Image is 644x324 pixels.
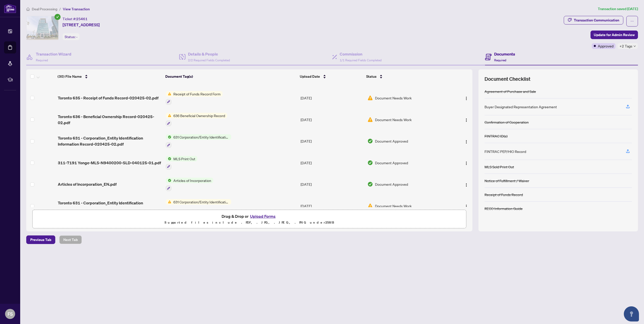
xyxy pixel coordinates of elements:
[171,113,227,118] span: 636 Beneficial Ownership Record
[166,199,231,213] button: Status Icon631 Corporation/Entity Identification InformationRecord
[299,87,365,109] td: [DATE]
[485,133,507,139] div: FINTRAC ID(s)
[8,310,13,317] span: FS
[620,43,632,49] span: +2 Tags
[300,74,320,79] span: Upload Date
[166,113,171,118] img: Status Icon
[464,118,468,122] img: Logo
[494,51,515,57] h4: Documents
[58,135,162,147] span: Toronto 631 - Corporation_Entity Identification Information Record-020425-02.pdf
[298,69,364,84] th: Upload Date
[464,96,468,100] img: Logo
[26,7,30,11] span: home
[55,14,61,20] span: check-circle
[299,130,365,152] td: [DATE]
[485,178,529,183] div: Notice of Fulfillment / Waiver
[299,195,365,217] td: [DATE]
[485,75,530,83] span: Document Checklist
[375,181,408,187] span: Document Approved
[59,6,61,12] li: /
[633,45,636,47] span: down
[188,58,230,62] span: 2/2 Required Fields Completed
[340,51,382,57] h4: Commission
[485,149,526,154] div: FINTRAC PEP/HIO Record
[166,134,171,140] img: Status Icon
[171,134,231,140] span: 631 Corporation/Entity Identification InformationRecord
[171,199,231,205] span: 631 Corporation/Entity Identification InformationRecord
[33,210,466,229] span: Drag & Drop orUpload FormsSupported files include .PDF, .JPG, .JPEG, .PNG under25MB
[4,4,16,13] img: logo
[485,89,536,94] div: Agreement of Purchase and Sale
[375,95,412,101] span: Document Needs Work
[171,91,223,97] span: Receipt of Funds Record Form
[299,109,365,130] td: [DATE]
[26,235,55,244] button: Previous Tab
[166,91,223,105] button: Status IconReceipt of Funds Record Form
[591,31,638,39] button: Update for Admin Review
[485,206,523,211] div: RECO Information Guide
[485,104,557,110] div: Buyer Designated Representation Agreement
[367,138,373,144] img: Document Status
[59,235,82,244] button: Next Tab
[36,58,48,62] span: Required
[166,156,171,161] img: Status Icon
[462,159,470,167] button: Logo
[36,220,463,226] p: Supported files include .PDF, .JPG, .JPEG, .PNG under 25 MB
[249,213,277,220] button: Upload Forms
[166,156,197,170] button: Status IconMLS Print Out
[367,95,373,101] img: Document Status
[464,161,468,165] img: Logo
[63,22,100,28] span: [STREET_ADDRESS]
[462,202,470,210] button: Logo
[367,160,373,166] img: Document Status
[299,174,365,195] td: [DATE]
[375,138,408,144] span: Document Approved
[464,204,468,208] img: Logo
[166,178,171,183] img: Status Icon
[76,35,77,39] span: -
[222,213,277,220] span: Drag & Drop or
[598,6,638,12] article: Transaction saved [DATE]
[58,181,117,187] span: Articles of Incorporation_EN.pdf
[299,152,365,174] td: [DATE]
[624,306,639,321] button: Open asap
[63,16,88,22] div: Ticket #:
[598,43,613,49] span: Approved
[364,69,447,84] th: Status
[166,199,171,205] img: Status Icon
[171,178,213,183] span: Articles of Incorporation
[485,164,514,170] div: MLS Sold Print Out
[574,16,619,24] div: Transaction Communication
[340,58,382,62] span: 1/1 Required Fields Completed
[462,137,470,145] button: Logo
[32,7,57,11] span: Deal Processing
[367,181,373,187] img: Document Status
[485,119,529,125] div: Confirmation of Cooperation
[30,236,51,244] span: Previous Tab
[63,7,90,11] span: View Transaction
[462,180,470,188] button: Logo
[171,156,197,161] span: MLS Print Out
[564,16,623,24] button: Transaction Communication
[367,203,373,209] img: Document Status
[58,74,82,79] span: (30) File Name
[494,58,506,62] span: Required
[166,134,231,148] button: Status Icon631 Corporation/Entity Identification InformationRecord
[375,203,412,209] span: Document Needs Work
[58,95,158,101] span: Toronto 635 - Receipt of Funds Record-020425-02.pdf
[464,140,468,144] img: Logo
[594,31,635,39] span: Update for Admin Review
[367,117,373,122] img: Document Status
[58,200,162,212] span: Toronto 631 - Corporation_Entity Identification Information Record-020425-01.pdf
[56,69,163,84] th: (30) File Name
[63,33,79,40] div: Status:
[166,178,213,191] button: Status IconArticles of Incorporation
[163,69,298,84] th: Document Tag(s)
[366,74,377,79] span: Status
[375,160,408,166] span: Document Approved
[166,91,171,97] img: Status Icon
[462,94,470,102] button: Logo
[464,183,468,187] img: Logo
[36,51,71,57] h4: Transaction Wizard
[26,16,58,40] img: IMG-N9400200_1.jpg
